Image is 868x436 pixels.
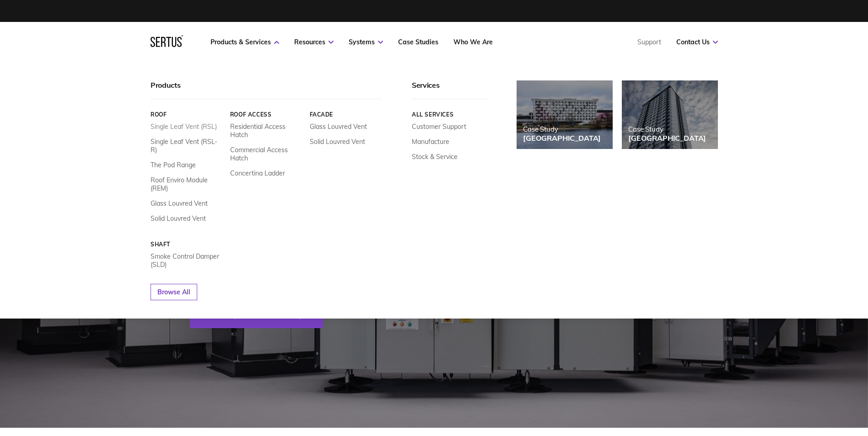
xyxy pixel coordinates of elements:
[210,38,279,46] a: Products & Services
[151,122,217,131] a: Single Leaf Vent (RSL)
[309,138,365,146] a: Solid Louvred Vent
[230,169,285,177] a: Concertina Ladder
[151,252,223,269] a: Smoke Control Damper (SLD)
[230,146,302,162] a: Commercial Access Hatch
[412,153,458,161] a: Stock & Service
[309,122,367,131] a: Glass Louvred Vent
[151,199,208,207] a: Glass Louvred Vent
[398,38,438,46] a: Case Studies
[294,38,334,46] a: Resources
[703,330,868,436] iframe: Chat Widget
[628,133,706,143] div: [GEOGRAPHIC_DATA]
[151,284,197,300] a: Browse All
[151,176,223,192] a: Roof Enviro Module (REM)
[517,80,613,149] a: Case Study[GEOGRAPHIC_DATA]
[523,133,601,143] div: [GEOGRAPHIC_DATA]
[412,80,489,99] div: Services
[628,125,706,133] div: Case Study
[151,241,223,248] a: Shaft
[637,38,661,46] a: Support
[412,122,466,131] a: Customer Support
[349,38,383,46] a: Systems
[412,138,449,146] a: Manufacture
[151,111,223,118] a: Roof
[151,214,206,223] a: Solid Louvred Vent
[151,80,382,99] div: Products
[412,111,489,118] a: All services
[309,111,382,118] a: Facade
[523,125,601,133] div: Case Study
[676,38,718,46] a: Contact Us
[230,122,302,139] a: Residential Access Hatch
[151,161,196,169] a: The Pod Range
[151,138,223,154] a: Single Leaf Vent (RSL-R)
[230,111,302,118] a: Roof Access
[622,80,718,149] a: Case Study[GEOGRAPHIC_DATA]
[453,38,493,46] a: Who We Are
